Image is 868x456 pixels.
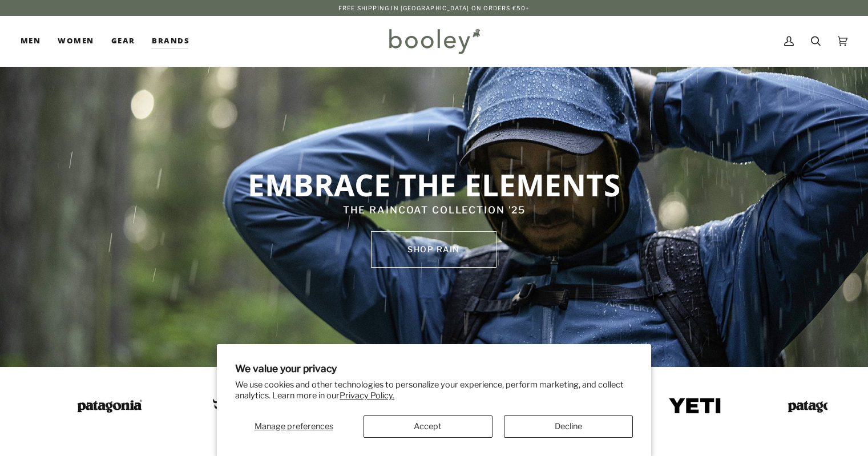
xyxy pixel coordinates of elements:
[111,35,135,47] span: Gear
[235,380,633,401] p: We use cookies and other technologies to personalize your experience, perform marketing, and coll...
[21,35,41,47] span: Men
[143,16,198,66] a: Brands
[179,203,690,218] p: THE RAINCOAT COLLECTION '25
[235,362,633,374] h2: We value your privacy
[384,25,484,58] img: Booley
[179,166,690,203] p: EMBRACE THE ELEMENTS
[235,415,352,438] button: Manage preferences
[504,415,633,438] button: Decline
[364,415,492,438] button: Accept
[255,421,333,431] span: Manage preferences
[21,16,49,66] a: Men
[152,35,189,47] span: Brands
[49,16,102,66] a: Women
[103,16,144,66] a: Gear
[340,390,394,401] a: Privacy Policy.
[371,231,496,268] a: SHOP rain
[338,3,530,13] p: Free Shipping in [GEOGRAPHIC_DATA] on Orders €50+
[58,35,94,47] span: Women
